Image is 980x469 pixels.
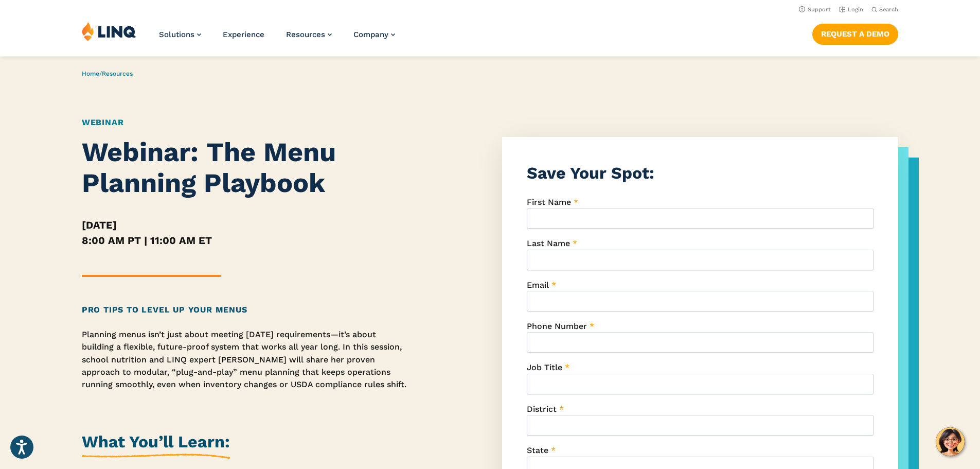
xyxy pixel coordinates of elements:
[812,24,898,44] a: Request a Demo
[879,6,898,13] span: Search
[812,22,898,44] nav: Button Navigation
[159,22,395,56] nav: Primary Navigation
[799,6,831,13] a: Support
[82,70,133,77] span: /
[82,22,136,41] img: LINQ | K‑12 Software
[871,6,898,13] button: Open Search Bar
[223,30,264,39] a: Experience
[159,30,194,39] span: Solutions
[82,304,408,316] h2: Pro Tips to Level Up Your Menus
[286,30,332,39] a: Resources
[82,430,230,459] h2: What You’ll Learn:
[82,137,408,199] h1: Webinar: The Menu Planning Playbook
[527,321,587,331] span: Phone Number
[527,445,548,455] span: State
[82,217,408,233] h5: [DATE]
[353,30,395,39] a: Company
[82,70,99,77] a: Home
[102,70,133,77] a: Resources
[82,328,408,391] p: Planning menus isn’t just about meeting [DATE] requirements—it’s about building a flexible, futur...
[936,427,965,456] button: Hello, have a question? Let’s chat.
[527,163,654,183] strong: Save Your Spot:
[82,117,124,127] a: Webinar
[82,233,408,248] h5: 8:00 AM PT | 11:00 AM ET
[839,6,863,13] a: Login
[527,197,571,207] span: First Name
[527,280,549,290] span: Email
[527,362,562,372] span: Job Title
[159,30,201,39] a: Solutions
[286,30,325,39] span: Resources
[527,238,570,248] span: Last Name
[527,404,557,414] span: District
[353,30,388,39] span: Company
